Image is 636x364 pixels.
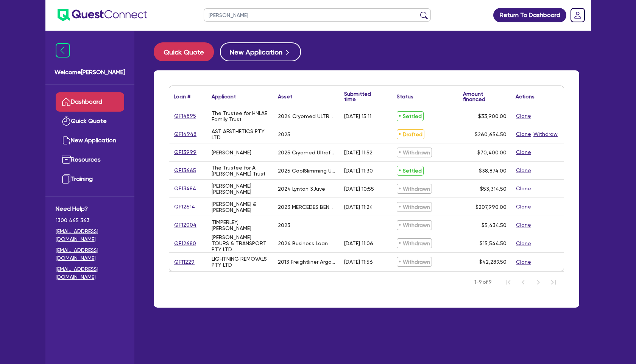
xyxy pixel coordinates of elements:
div: [PERSON_NAME] [PERSON_NAME] [212,183,269,195]
button: Withdraw [533,130,558,138]
div: [DATE] 11:24 [344,204,373,210]
div: 2025 CoolSlimming Ultimate 360 [278,168,335,174]
span: $33,900.00 [478,113,507,119]
a: Resources [56,150,124,170]
a: QF12614 [174,202,195,211]
span: 1-9 of 9 [474,278,491,286]
button: Clone [516,184,532,193]
input: Search by name, application ID or mobile number... [204,8,431,22]
span: 1300 465 363 [56,216,124,224]
button: Clone [516,221,532,229]
a: [EMAIL_ADDRESS][DOMAIN_NAME] [56,265,124,281]
a: Dropdown toggle [568,5,588,25]
span: Withdrawn [397,238,432,248]
img: resources [62,155,71,164]
div: [DATE] 11:06 [344,240,373,246]
div: Asset [278,94,292,99]
a: QF13484 [174,184,196,193]
a: [EMAIL_ADDRESS][DOMAIN_NAME] [56,227,124,243]
span: Drafted [397,129,424,139]
span: Settled [397,166,424,176]
img: quest-connect-logo-blue [58,9,147,21]
div: Loan # [174,94,190,99]
button: Quick Quote [154,42,214,61]
a: New Application [56,131,124,150]
a: QF12004 [174,221,197,229]
button: Clone [516,202,532,211]
a: QF13665 [174,166,196,175]
img: new-application [62,136,71,145]
a: QF14895 [174,112,196,120]
div: 2023 MERCEDES BENZ C CLASS C205 C63 AMG [278,204,335,210]
button: Last Page [546,275,561,290]
button: Clone [516,112,532,120]
div: [DATE] 11:52 [344,149,373,156]
div: AST AESTHETICS PTY LTD [212,128,269,140]
div: [PERSON_NAME] TOURS & TRANSPORT PTY LTD [212,234,269,252]
div: TIMPERLEY, [PERSON_NAME] [212,219,269,231]
div: Actions [516,94,535,99]
span: Withdrawn [397,202,432,212]
div: Applicant [212,94,236,99]
a: Dashboard [56,92,124,112]
div: Status [397,94,413,99]
span: $53,314.50 [480,186,507,192]
button: Clone [516,166,532,175]
span: $70,400.00 [477,149,507,156]
div: 2023 [278,222,290,228]
span: $5,434.50 [482,222,507,228]
a: QF11229 [174,258,195,266]
a: Quick Quote [56,112,124,131]
a: [EMAIL_ADDRESS][DOMAIN_NAME] [56,246,124,262]
button: New Application [220,42,301,61]
img: icon-menu-close [56,43,70,58]
div: [PERSON_NAME] [212,149,251,156]
span: Welcome [PERSON_NAME] [55,68,125,77]
button: Clone [516,148,532,157]
div: [DATE] 10:55 [344,186,374,192]
a: QF12680 [174,239,196,248]
span: $260,654.50 [475,131,507,137]
img: training [62,174,71,184]
div: 2013 Freightliner Argosy 101 [278,259,335,265]
button: Previous Page [516,275,531,290]
span: Withdrawn [397,148,432,157]
a: QF14948 [174,130,197,138]
a: Training [56,170,124,189]
div: The Trustee for HNLAE Family Trust [212,110,269,122]
button: Clone [516,130,532,138]
div: The Trustee for A [PERSON_NAME] Trust [212,165,269,177]
a: Return To Dashboard [493,8,566,22]
button: Clone [516,239,532,248]
div: 2024 Lynton 3Juve [278,186,325,192]
div: 2024 Business Loan [278,240,328,246]
a: QF13999 [174,148,197,157]
span: Withdrawn [397,220,432,230]
button: First Page [500,275,516,290]
div: LIGHTNING REMOVALS PTY LTD [212,256,269,268]
div: Submitted time [344,91,381,102]
a: Quick Quote [154,42,220,61]
span: Withdrawn [397,184,432,194]
button: Next Page [531,275,546,290]
div: 2025 Cryomed Ultraformer MPT [278,149,335,156]
span: Withdrawn [397,257,432,267]
img: quick-quote [62,117,71,126]
div: [DATE] 11:30 [344,168,373,174]
div: [PERSON_NAME] & [PERSON_NAME] [212,201,269,213]
div: 2024 Cryomed ULTRAFORMER III System UF3 [278,113,335,119]
span: $38,874.00 [479,168,507,174]
div: [DATE] 11:56 [344,259,373,265]
span: Settled [397,111,424,121]
span: Need Help? [56,204,124,213]
div: Amount financed [463,91,507,102]
span: $42,289.50 [479,259,507,265]
span: $207,990.00 [475,204,507,210]
div: [DATE] 15:11 [344,113,371,119]
span: $15,544.50 [480,240,507,246]
button: Clone [516,258,532,266]
div: 2025 [278,131,290,137]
